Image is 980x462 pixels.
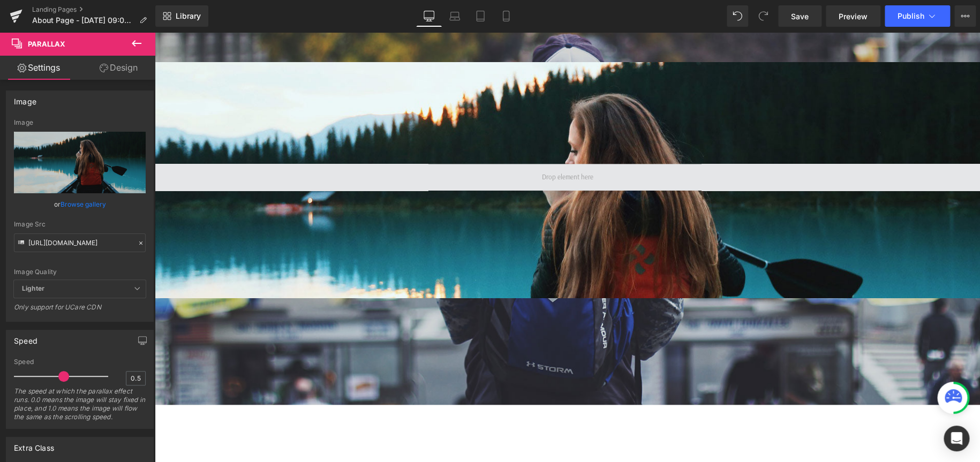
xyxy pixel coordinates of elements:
a: Preview [826,5,880,27]
button: Undo [727,5,748,27]
b: Lighter [22,284,44,292]
div: Speed [14,330,37,345]
div: Extra Class [14,437,54,452]
a: Laptop [442,5,468,27]
a: Browse gallery [61,195,106,214]
a: Design [80,56,157,80]
span: Publish [898,12,924,20]
span: Parallax [28,40,65,48]
div: or [14,199,146,210]
a: Mobile [493,5,519,27]
button: Redo [752,5,774,27]
button: More [954,5,976,27]
div: Speed [14,358,146,366]
div: Image [14,91,36,106]
a: Landing Pages [32,5,155,14]
span: Library [176,11,201,21]
a: Tablet [468,5,493,27]
span: Preview [839,11,868,22]
div: Image [14,119,146,126]
span: About Page - [DATE] 09:06:41 [32,16,135,25]
div: The speed at which the parallax effect runs. 0.0 means the image will stay fixed in place, and 1.... [14,387,146,428]
div: Image Quality [14,268,146,276]
div: Open Intercom Messenger [944,426,969,451]
input: Link [14,233,146,252]
div: Only support for UCare CDN [14,303,146,319]
a: Desktop [416,5,442,27]
button: Publish [885,5,950,27]
span: Save [791,11,809,22]
div: Image Src [14,221,146,228]
a: New Library [155,5,208,27]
